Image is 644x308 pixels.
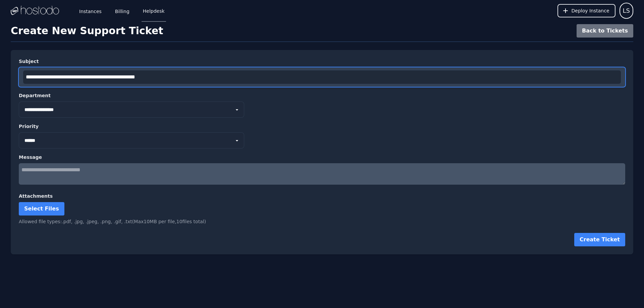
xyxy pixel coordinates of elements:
img: Logo [11,6,59,16]
button: Deploy Instance [557,4,615,17]
button: Back to Tickets [577,24,633,38]
button: User menu [620,3,633,19]
h1: Create New Support Ticket [11,25,163,37]
label: Message [19,154,625,161]
label: Priority [19,123,625,130]
span: Deploy Instance [572,7,609,14]
label: Attachments [19,193,625,199]
button: Create Ticket [574,233,625,246]
label: Department [19,92,625,99]
span: Select Files [24,205,59,212]
div: Allowed file types: .pdf, .jpg, .jpeg, .png, .gif, .txt (Max 10 MB per file, 10 files total) [19,218,625,225]
label: Subject [19,58,625,65]
span: LS [623,6,630,15]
